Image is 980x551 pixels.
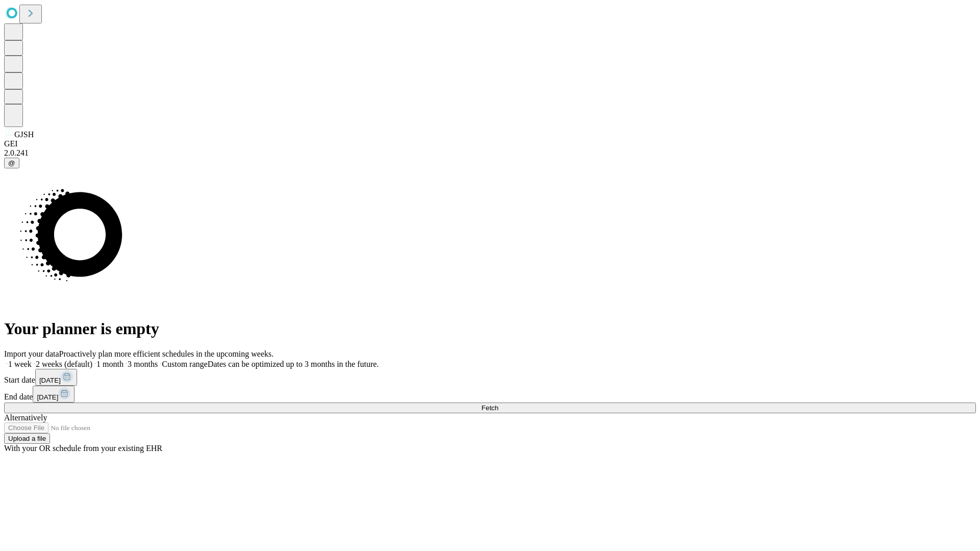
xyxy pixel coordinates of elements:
button: Fetch [4,403,976,413]
h1: Your planner is empty [4,319,976,338]
div: Start date [4,369,976,386]
span: GJSH [14,130,34,139]
span: @ [8,159,15,167]
span: 3 months [128,360,158,368]
div: GEI [4,139,976,148]
button: [DATE] [35,369,77,386]
div: End date [4,386,976,403]
span: 1 week [8,360,32,368]
span: Proactively plan more efficient schedules in the upcoming weeks. [59,349,274,358]
span: Dates can be optimized up to 3 months in the future. [208,360,379,368]
button: @ [4,158,19,168]
div: 2.0.241 [4,148,976,158]
button: Upload a file [4,433,50,444]
span: Custom range [162,360,207,368]
span: 1 month [96,360,124,368]
span: Alternatively [4,413,47,422]
span: 2 weeks (default) [36,360,92,368]
span: Import your data [4,349,59,358]
span: With your OR schedule from your existing EHR [4,444,162,453]
span: [DATE] [39,377,61,384]
span: [DATE] [37,393,58,401]
span: Fetch [481,404,498,412]
button: [DATE] [33,386,75,403]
